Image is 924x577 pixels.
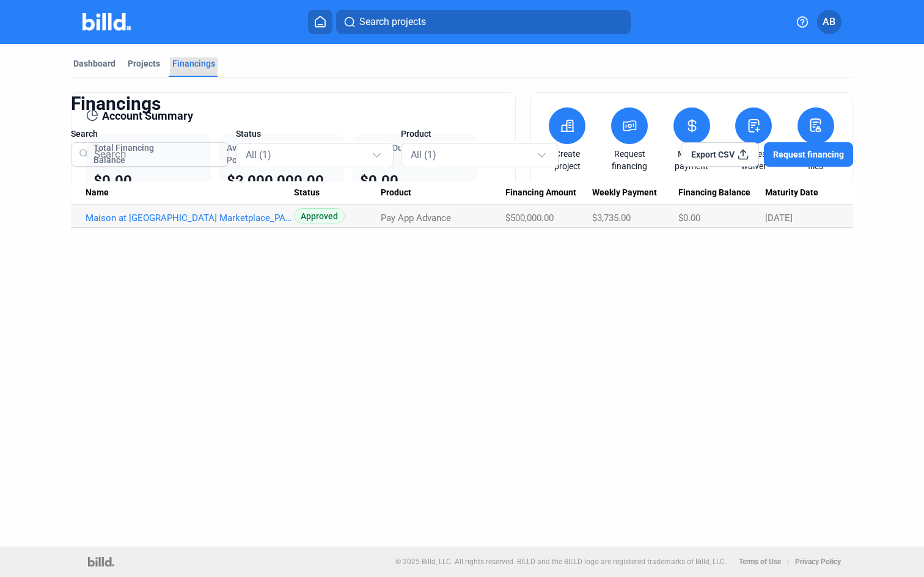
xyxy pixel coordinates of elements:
div: Status [294,187,381,198]
span: Search projects [359,15,426,29]
span: Request financing [773,148,844,161]
mat-select-trigger: All (1) [411,149,436,161]
span: Search [71,128,98,140]
span: Status [236,128,261,140]
span: Name [86,187,109,198]
button: Export CSV [681,142,759,167]
a: Maison at [GEOGRAPHIC_DATA] Marketplace_PA_SEP [86,212,294,223]
span: AB [823,15,835,29]
span: $0.00 [678,212,700,223]
p: | [787,557,789,566]
button: Search projects [336,10,631,34]
span: Financing Amount [505,187,576,198]
span: Status [294,187,320,198]
span: Export CSV [691,148,735,161]
img: logo [88,557,114,567]
span: [DATE] [765,212,793,223]
span: Pay App Advance [381,212,451,223]
mat-select-trigger: All (1) [246,149,271,161]
span: Product [401,128,431,140]
div: Financings [172,57,215,70]
span: Maturity Date [765,187,818,198]
input: Search [89,139,221,170]
span: Product [381,187,411,198]
div: Projects [128,57,160,70]
div: Financings [71,92,853,115]
div: Weekly Payment [592,187,678,198]
div: Maturity Date [765,187,838,198]
span: Approved [294,208,345,223]
div: Financing Balance [678,187,765,198]
b: Terms of Use [739,557,781,566]
div: Financing Amount [505,187,592,198]
img: Billd Company Logo [82,13,131,31]
b: Privacy Policy [795,557,841,566]
div: Product [381,187,505,198]
div: Name [86,187,294,198]
span: $3,735.00 [592,212,631,223]
button: AB [817,10,842,34]
p: © 2025 Billd, LLC. All rights reserved. BILLD and the BILLD logo are registered trademarks of Bil... [395,557,727,566]
button: Request financing [764,142,853,167]
div: Dashboard [73,57,116,70]
span: Financing Balance [678,187,750,198]
span: Weekly Payment [592,187,657,198]
span: $500,000.00 [505,212,554,223]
